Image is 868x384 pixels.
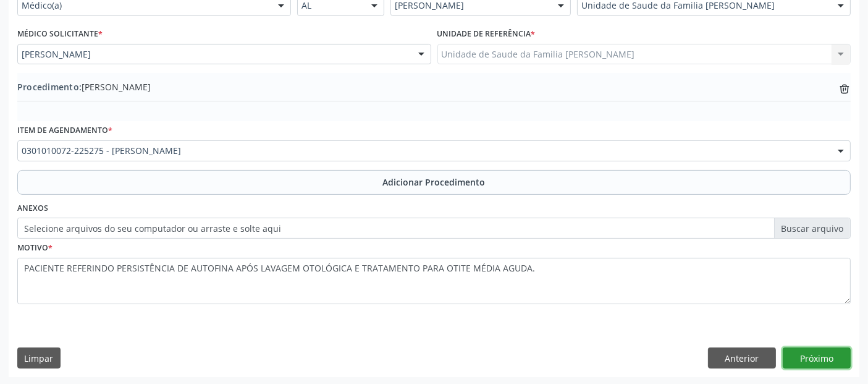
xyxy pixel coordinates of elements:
[17,170,851,195] button: Adicionar Procedimento
[22,48,406,61] span: [PERSON_NAME]
[17,239,53,258] label: Motivo
[383,176,486,189] span: Adicionar Procedimento
[17,80,151,93] span: [PERSON_NAME]
[17,81,82,93] span: Procedimento:
[17,121,112,140] label: Item de agendamento
[22,145,825,157] span: 0301010072-225275 - [PERSON_NAME]
[708,348,776,369] button: Anterior
[437,25,536,44] label: Unidade de referência
[17,25,103,44] label: Médico Solicitante
[17,199,48,218] label: Anexos
[783,348,851,369] button: Próximo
